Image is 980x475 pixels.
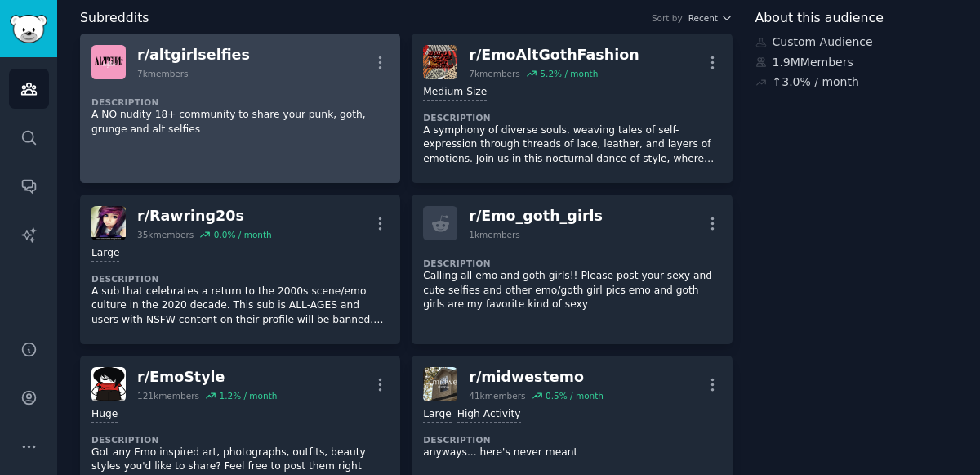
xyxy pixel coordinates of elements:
[773,74,859,91] div: ↑ 3.0 % / month
[423,407,451,423] div: Large
[546,390,604,401] div: 0.5 % / month
[219,390,277,401] div: 1.2 % / month
[137,367,277,388] div: r/ EmoStyle
[423,434,720,446] dt: Description
[137,390,199,401] div: 121k members
[423,85,487,101] div: Medium Size
[137,68,189,79] div: 7k members
[91,434,389,446] dt: Description
[652,12,683,24] div: Sort by
[91,45,126,79] img: altgirlselfies
[91,367,126,401] img: EmoStyle
[91,206,126,240] img: Rawring20s
[423,45,457,79] img: EmoAltGothFashion
[80,195,400,344] a: Rawring20sr/Rawring20s35kmembers0.0% / monthLargeDescriptionA sub that celebrates a return to the...
[688,12,718,24] span: Recent
[137,229,194,240] div: 35k members
[469,68,520,79] div: 7k members
[80,8,149,29] span: Subreddits
[91,407,118,423] div: Huge
[469,390,525,401] div: 41k members
[423,367,457,401] img: midwestemo
[91,273,389,285] dt: Description
[423,269,720,312] p: Calling all emo and goth girls!! Please post your sexy and cute selfies and other emo/goth girl p...
[412,34,732,183] a: EmoAltGothFashionr/EmoAltGothFashion7kmembers5.2% / monthMedium SizeDescriptionA symphony of dive...
[10,15,47,43] img: GummySearch logo
[755,8,884,29] span: About this audience
[423,446,720,460] p: anyways... here's never meant
[688,12,733,24] button: Recent
[423,258,720,269] dt: Description
[755,34,958,51] div: Custom Audience
[469,229,520,240] div: 1k members
[91,285,389,328] p: A sub that celebrates a return to the 2000s scene/emo culture in the 2020 decade. This sub is ALL...
[469,206,603,226] div: r/ Emo_goth_girls
[91,246,119,262] div: Large
[214,229,272,240] div: 0.0 % / month
[457,407,521,423] div: High Activity
[412,195,732,344] a: r/Emo_goth_girls1kmembersDescriptionCalling all emo and goth girls!! Please post your sexy and cu...
[469,45,639,65] div: r/ EmoAltGothFashion
[423,112,720,123] dt: Description
[91,96,389,108] dt: Description
[469,367,604,388] div: r/ midwestemo
[540,68,598,79] div: 5.2 % / month
[755,54,958,71] div: 1.9M Members
[80,34,400,183] a: altgirlselfiesr/altgirlselfies7kmembersDescriptionA NO nudity 18+ community to share your punk, g...
[91,108,389,137] p: A NO nudity 18+ community to share your punk, goth, grunge and alt selfies
[137,206,272,226] div: r/ Rawring20s
[423,123,720,167] p: A symphony of diverse souls, weaving tales of self-expression through threads of lace, leather, a...
[137,45,250,65] div: r/ altgirlselfies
